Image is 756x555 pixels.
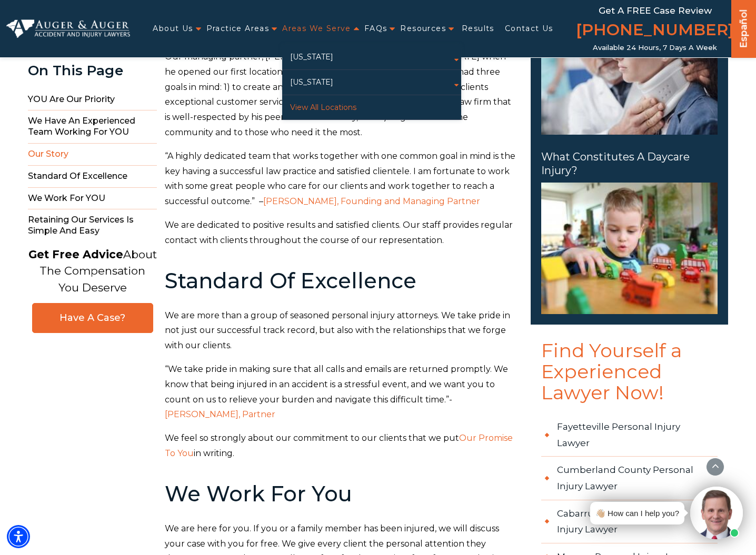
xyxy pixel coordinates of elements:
a: [PERSON_NAME], Partner [165,409,275,419]
img: What To Do If You Are Seriously Injured [541,3,718,135]
p: About The Compensation You Deserve [28,246,157,296]
span: YOU Are Our Priority [28,89,157,111]
span: Have A Case? [43,312,142,324]
div: Accessibility Menu [7,525,30,548]
b: We Work For You [165,481,352,507]
a: [PERSON_NAME], Founding and Managing Partner [263,196,480,206]
span: Find Yourself a Experienced Lawyer Now! [531,340,728,413]
img: Intaker widget Avatar [690,487,743,539]
span: We Have An Experienced Team Working For YOU [28,110,157,144]
a: Results [462,18,494,39]
a: [US_STATE] [282,45,461,69]
a: Cabarrus County Personal Injury Lawyer [541,500,718,543]
span: “A highly dedicated team that works together with one common goal in mind is the key having a suc... [165,151,515,206]
img: Auger & Auger Accident and Injury Lawyers Logo [6,19,130,38]
span: Retaining Our Services Is Simple and Easy [28,209,157,242]
p: We feel so strongly about our commitment to our clients that we put in writing. [165,431,518,461]
a: View All Locations [282,95,461,120]
strong: Get Free Advice [28,248,123,261]
a: Resources [400,18,446,39]
a: Contact Us [505,18,553,39]
span: Standard of Excellence [28,166,157,188]
button: scroll to up [706,458,724,476]
span: We Work For YOU [28,188,157,210]
a: Cumberland County Personal Injury Lawyer [541,457,718,500]
a: Practice Areas [206,18,270,39]
span: What Constitutes a Daycare Injury? [541,150,718,177]
span: Get a FREE Case Review [599,5,712,16]
img: What Constitutes a Daycare Injury? [541,183,718,314]
span: Our Story [28,144,157,166]
a: What Constitutes a Daycare Injury? What Constitutes a Daycare Injury? [541,150,718,314]
p: We are more than a group of seasoned personal injury attorneys. We take pride in not just our suc... [165,308,518,354]
a: Have A Case? [32,303,153,333]
b: Standard Of Excellence [165,268,416,294]
p: “We take pride in making sure that all calls and emails are returned promptly. We know that being... [165,362,518,422]
a: [US_STATE] [282,70,461,95]
a: About Us [153,18,193,39]
a: [PHONE_NUMBER] [576,18,734,44]
a: Areas We Serve [282,18,351,39]
div: 👋🏼 How can I help you? [595,506,679,520]
a: Fayetteville Personal Injury Lawyer [541,413,718,457]
span: Available 24 Hours, 7 Days a Week [593,44,717,52]
a: FAQs [364,18,387,39]
div: On This Page [28,63,157,78]
span: We are dedicated to positive results and satisfied clients. Our staff provides regular contact wi... [165,220,513,245]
